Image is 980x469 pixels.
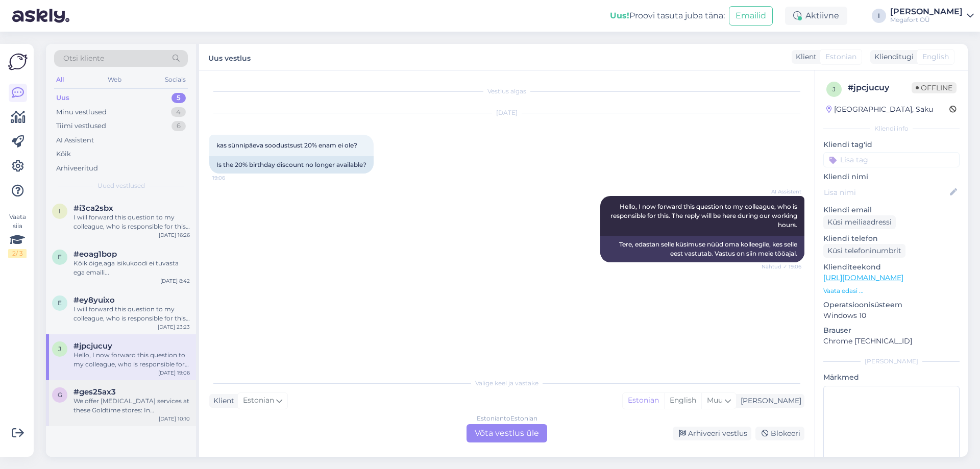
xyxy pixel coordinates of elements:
[73,295,115,305] span: #ey8yuixo
[823,286,960,295] p: Vaata edasi ...
[158,369,190,377] div: [DATE] 19:06
[610,11,629,20] b: Uus!
[73,204,113,213] span: #i3ca2sbx
[823,273,903,282] a: [URL][DOMAIN_NAME]
[58,391,62,399] span: g
[58,345,61,353] span: j
[59,207,61,215] span: i
[73,387,116,397] span: #ges25ax3
[58,299,62,307] span: e
[824,187,948,198] input: Lisa nimi
[785,7,847,25] div: Aktiivne
[600,236,804,262] div: Tere, edastan selle küsimuse nüüd oma kolleegile, kes selle eest vastutab. Vastus on siin meie tö...
[467,424,547,442] div: Võta vestlus üle
[729,6,773,26] button: Emailid
[209,156,374,174] div: Is the 20% birthday discount no longer available?
[159,415,190,423] div: [DATE] 10:10
[890,8,963,16] div: [PERSON_NAME]
[209,379,804,388] div: Valige keel ja vastake
[8,212,27,258] div: Vaata siia
[106,73,124,86] div: Web
[664,393,701,408] div: English
[673,427,751,440] div: Arhiveeri vestlus
[477,414,537,423] div: Estonian to Estonian
[73,213,190,231] div: I will forward this question to my colleague, who is responsible for this. The reply will be here...
[823,336,960,347] p: Chrome [TECHNICAL_ID]
[73,259,190,277] div: Köik öige,aga isikukoodi ei tuvasta ega emaili...
[160,277,190,285] div: [DATE] 8:42
[848,82,912,94] div: # jpcjucuy
[922,52,949,62] span: English
[73,397,190,415] div: We offer [MEDICAL_DATA] services at these Goldtime stores: In [GEOGRAPHIC_DATA]: - Viru Center Go...
[56,93,69,103] div: Uus
[163,73,188,86] div: Socials
[54,73,66,86] div: All
[58,253,62,261] span: e
[56,163,98,174] div: Arhiveeritud
[763,188,801,195] span: AI Assistent
[209,396,234,406] div: Klient
[158,323,190,331] div: [DATE] 23:23
[610,203,799,229] span: Hello, I now forward this question to my colleague, who is responsible for this. The reply will b...
[8,249,27,258] div: 2 / 3
[823,124,960,133] div: Kliendi info
[73,351,190,369] div: Hello, I now forward this question to my colleague, who is responsible for this. The reply will b...
[890,16,963,24] div: Megafort OÜ
[73,305,190,323] div: I will forward this question to my colleague, who is responsible for this. The reply will be here...
[823,205,960,215] p: Kliendi email
[56,107,107,117] div: Minu vestlused
[171,121,186,131] div: 6
[823,357,960,366] div: [PERSON_NAME]
[216,141,357,149] span: kas sünnipäeva soodustsust 20% enam ei ole?
[823,171,960,182] p: Kliendi nimi
[707,396,723,405] span: Muu
[823,262,960,273] p: Klienditeekond
[825,52,856,62] span: Estonian
[823,310,960,321] p: Windows 10
[755,427,804,440] div: Blokeeri
[792,52,817,62] div: Klient
[63,53,104,64] span: Otsi kliente
[56,135,94,145] div: AI Assistent
[623,393,664,408] div: Estonian
[826,104,933,115] div: [GEOGRAPHIC_DATA], Saku
[823,325,960,336] p: Brauser
[762,263,801,270] span: Nähtud ✓ 19:06
[97,181,145,190] span: Uued vestlused
[823,233,960,244] p: Kliendi telefon
[737,396,801,406] div: [PERSON_NAME]
[212,174,251,182] span: 19:06
[610,10,725,22] div: Proovi tasuta juba täna:
[56,149,71,159] div: Kõik
[243,395,274,406] span: Estonian
[73,341,112,351] span: #jpcjucuy
[823,372,960,383] p: Märkmed
[73,250,117,259] span: #eoag1bop
[171,107,186,117] div: 4
[171,93,186,103] div: 5
[870,52,914,62] div: Klienditugi
[8,52,28,71] img: Askly Logo
[208,50,251,64] label: Uus vestlus
[209,87,804,96] div: Vestlus algas
[823,139,960,150] p: Kliendi tag'id
[159,231,190,239] div: [DATE] 16:26
[823,300,960,310] p: Operatsioonisüsteem
[209,108,804,117] div: [DATE]
[56,121,106,131] div: Tiimi vestlused
[912,82,957,93] span: Offline
[823,152,960,167] input: Lisa tag
[823,215,896,229] div: Küsi meiliaadressi
[890,8,974,24] a: [PERSON_NAME]Megafort OÜ
[872,9,886,23] div: I
[823,244,905,258] div: Küsi telefoninumbrit
[832,85,836,93] span: j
